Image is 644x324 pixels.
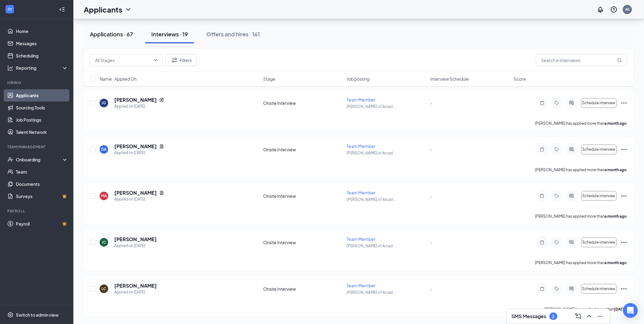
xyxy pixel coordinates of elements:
[573,311,583,321] button: ComposeMessage
[535,260,628,265] p: [PERSON_NAME] has applied more than .
[430,240,432,245] span: -
[536,54,628,66] input: Search in interviews
[586,313,593,320] svg: ChevronUp
[153,58,158,63] svg: ChevronDown
[605,121,627,126] b: a month ago
[553,101,561,105] svg: Tag
[59,6,65,12] svg: Collapse
[16,156,63,163] div: Onboarding
[114,190,157,196] h5: [PERSON_NAME]
[584,311,594,321] button: ChevronUp
[159,190,164,195] svg: Document
[568,147,575,152] svg: ActiveChat
[581,284,617,294] button: Schedule interview
[151,30,188,38] div: Interviews · 19
[114,196,164,202] div: Applied on [DATE]
[16,89,68,101] a: Applicants
[347,290,427,295] p: [PERSON_NAME] of Arcad ...
[16,25,68,37] a: Home
[125,6,132,13] svg: ChevronDown
[575,313,582,320] svg: ComposeMessage
[7,65,13,71] svg: Analysis
[625,7,630,12] div: AE
[583,147,616,152] span: Schedule interview
[581,98,617,108] button: Schedule interview
[620,99,628,107] svg: Ellipses
[617,58,622,63] svg: MagnifyingGlass
[347,97,376,102] span: Team Member
[16,178,68,190] a: Documents
[347,236,376,242] span: Team Member
[553,286,561,291] svg: Tag
[263,100,343,106] div: Onsite Interview
[347,243,427,249] p: [PERSON_NAME] of Arcad ...
[7,6,13,12] svg: WorkstreamLogo
[90,30,133,38] div: Applications · 67
[16,65,68,71] div: Reporting
[539,193,546,198] svg: Note
[7,156,13,163] svg: UserCheck
[101,147,107,152] div: DA
[7,144,67,149] div: Team Management
[539,240,546,245] svg: Note
[7,80,67,85] div: Hiring
[16,37,68,50] a: Messages
[623,303,638,318] div: Open Intercom Messenger
[568,286,575,291] svg: ActiveChat
[347,76,370,82] span: Job posting
[263,76,275,82] span: Stage
[16,50,68,62] a: Scheduling
[95,57,151,64] input: All Stages
[620,146,628,153] svg: Ellipses
[159,98,164,102] svg: Reapply
[347,150,427,156] p: [PERSON_NAME] of Arcad ...
[610,6,618,13] svg: QuestionInfo
[16,101,68,114] a: Sourcing Tools
[347,197,427,202] p: [PERSON_NAME] of Arcad ...
[568,193,575,198] svg: ActiveChat
[430,100,432,106] span: -
[614,307,627,311] b: [DATE]
[114,150,164,156] div: Applied on [DATE]
[114,97,157,103] h5: [PERSON_NAME]
[114,103,164,109] div: Applied on [DATE]
[16,114,68,126] a: Job Postings
[583,101,616,105] span: Schedule interview
[597,6,604,13] svg: Notifications
[16,166,68,178] a: Team
[347,283,376,288] span: Team Member
[102,286,106,291] div: LC
[620,239,628,246] svg: Ellipses
[101,193,107,198] div: MA
[171,57,178,64] svg: Filter
[84,4,122,15] h1: Applicants
[430,147,432,152] span: -
[102,100,106,105] div: JG
[430,286,432,292] span: -
[430,193,432,199] span: -
[545,307,628,312] p: [PERSON_NAME] has applied more than .
[114,289,157,295] div: Applied on [DATE]
[553,147,561,152] svg: Tag
[159,144,164,149] svg: Document
[539,101,546,105] svg: Note
[347,104,427,109] p: [PERSON_NAME] of Arcad ...
[539,147,546,152] svg: Note
[583,194,616,198] span: Schedule interview
[263,146,343,153] div: Onsite Interview
[583,240,616,245] span: Schedule interview
[114,143,157,150] h5: [PERSON_NAME]
[206,30,260,38] div: Offers and hires · 161
[597,313,604,320] svg: Minimize
[430,76,469,82] span: Interview Schedule
[114,243,157,249] div: Applied on [DATE]
[620,192,628,200] svg: Ellipses
[620,285,628,293] svg: Ellipses
[581,145,617,154] button: Schedule interview
[553,240,561,245] svg: Tag
[568,240,575,245] svg: ActiveChat
[16,218,68,230] a: PayrollCrown
[102,240,106,245] div: JC
[347,143,376,149] span: Team Member
[100,76,137,82] span: Name · Applied On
